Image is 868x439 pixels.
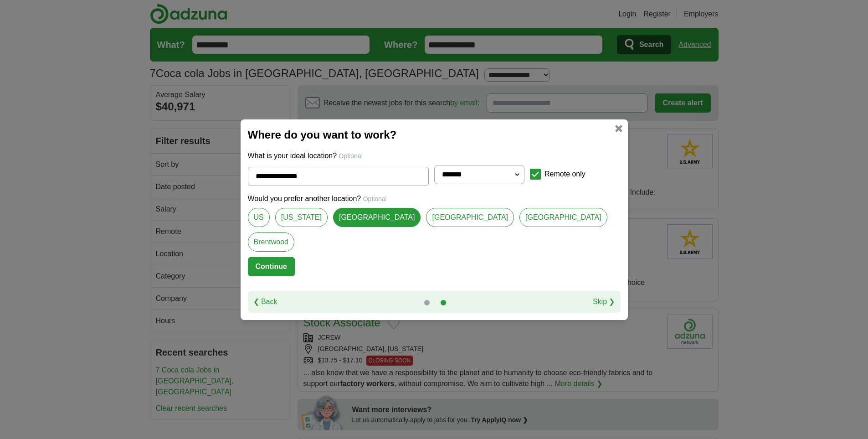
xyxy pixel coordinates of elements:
span: Optional [363,195,387,202]
a: [GEOGRAPHIC_DATA] [426,208,514,227]
a: Brentwood [248,232,295,252]
a: [GEOGRAPHIC_DATA] [519,208,607,227]
a: ❮ Back [253,296,277,307]
p: What is your ideal location? [248,150,621,161]
a: [GEOGRAPHIC_DATA] [333,208,421,227]
button: Continue [248,257,295,276]
span: Optional [339,152,363,160]
label: Remote only [544,169,586,180]
p: Would you prefer another location? [248,193,621,204]
h2: Where do you want to work? [248,127,621,143]
a: US [248,208,270,227]
a: [US_STATE] [275,208,328,227]
a: Skip ❯ [593,296,615,307]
